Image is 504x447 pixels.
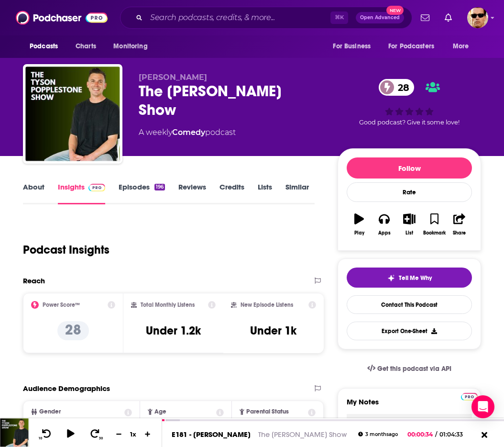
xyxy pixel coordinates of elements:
[23,243,110,257] h1: Podcast Insights
[241,302,293,308] h2: New Episode Listens
[388,40,434,53] span: For Podcasters
[258,182,272,204] a: Lists
[99,436,103,440] span: 30
[453,40,469,53] span: More
[358,432,398,437] div: 3 months ago
[378,230,391,236] div: Apps
[399,274,432,282] span: Tell Me Why
[23,276,45,285] h2: Reach
[347,322,472,340] button: Export One-Sheet
[435,431,437,438] span: /
[471,395,494,418] div: Open Intercom Messenger
[423,230,446,236] div: Bookmark
[437,431,472,438] span: 01:04:33
[446,37,481,56] button: open menu
[154,409,166,415] span: Age
[87,428,105,440] button: 30
[386,6,404,15] span: New
[326,37,383,56] button: open menu
[37,428,55,440] button: 10
[347,157,472,179] button: Follow
[139,127,236,138] div: A weekly podcast
[178,182,206,204] a: Reviews
[347,268,472,288] button: tell me why sparkleTell Me Why
[23,182,44,204] a: About
[146,10,330,25] input: Search podcasts, credits, & more...
[338,73,481,132] div: 28Good podcast? Give it some love!
[39,409,61,415] span: Gender
[258,430,347,439] a: The [PERSON_NAME] Show
[359,119,460,126] span: Good podcast? Give it some love!
[461,393,478,401] img: Podchaser Pro
[285,182,309,204] a: Similar
[146,324,201,338] h3: Under 1.2k
[347,207,372,242] button: Play
[113,40,147,53] span: Monitoring
[141,302,195,308] h2: Total Monthly Listens
[219,182,244,204] a: Credits
[441,10,456,26] a: Show notifications dropdown
[57,321,89,340] p: 28
[347,295,472,314] a: Contact This Podcast
[347,182,472,202] div: Rate
[422,207,447,242] button: Bookmark
[360,357,459,380] a: Get this podcast via API
[76,40,96,53] span: Charts
[154,184,165,190] div: 196
[120,7,412,29] div: Search podcasts, credits, & more...
[39,436,42,440] span: 10
[467,7,488,28] span: Logged in as karldevries
[447,207,472,242] button: Share
[467,7,488,28] img: User Profile
[347,397,472,414] label: My Notes
[356,12,404,23] button: Open AdvancedNew
[405,230,413,236] div: List
[172,430,251,439] a: E181 - [PERSON_NAME]
[360,15,400,20] span: Open Advanced
[125,430,142,438] div: 1 x
[23,37,70,56] button: open menu
[388,79,414,96] span: 28
[88,184,105,191] img: Podchaser Pro
[407,431,435,438] span: 00:00:34
[119,182,165,204] a: Episodes196
[69,37,102,56] a: Charts
[58,182,105,204] a: InsightsPodchaser Pro
[397,207,422,242] button: List
[30,40,58,53] span: Podcasts
[43,302,80,308] h2: Power Score™
[139,73,207,82] span: [PERSON_NAME]
[23,384,110,393] h2: Audience Demographics
[107,37,160,56] button: open menu
[372,207,396,242] button: Apps
[333,40,371,53] span: For Business
[387,274,395,282] img: tell me why sparkle
[377,365,451,373] span: Get this podcast via API
[330,11,348,24] span: ⌘ K
[25,66,121,162] img: The Tyson Popplestone Show
[467,7,488,28] button: Show profile menu
[453,230,466,236] div: Share
[417,10,433,26] a: Show notifications dropdown
[250,324,296,338] h3: Under 1k
[354,230,364,236] div: Play
[172,128,205,137] a: Comedy
[16,9,108,27] img: Podchaser - Follow, Share and Rate Podcasts
[379,79,414,96] a: 28
[461,391,478,401] a: Pro website
[246,409,289,415] span: Parental Status
[382,37,448,56] button: open menu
